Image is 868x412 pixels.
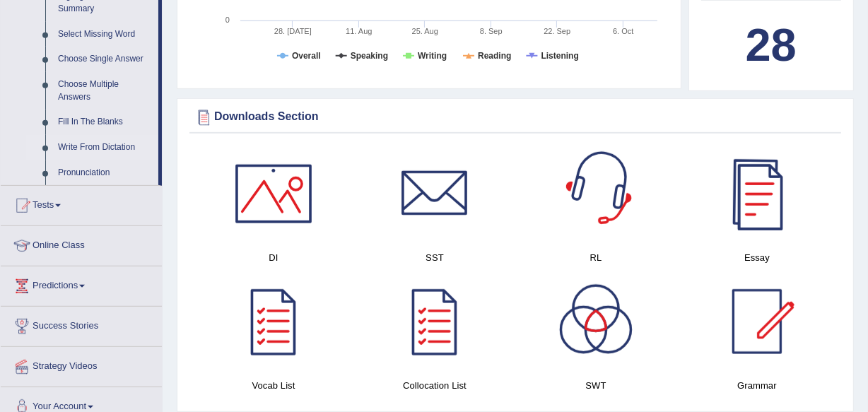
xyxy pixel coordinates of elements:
tspan: Speaking [351,51,388,61]
h4: SST [361,250,508,265]
h4: SWT [522,378,669,393]
h4: RL [522,250,669,265]
h4: Essay [684,250,831,265]
tspan: 8. Sep [480,27,503,35]
tspan: Listening [541,51,579,61]
tspan: Overall [292,51,321,61]
h4: DI [200,250,347,265]
h4: Collocation List [361,378,508,393]
tspan: Writing [418,51,447,61]
a: Success Stories [1,307,162,342]
tspan: 28. [DATE] [274,27,312,35]
a: Strategy Videos [1,347,162,382]
tspan: 25. Aug [412,27,438,35]
a: Fill In The Blanks [52,110,158,135]
a: Write From Dictation [52,135,158,160]
a: Choose Multiple Answers [52,72,158,110]
a: Select Missing Word [52,22,158,47]
b: 28 [746,19,797,71]
tspan: 6. Oct [613,27,633,35]
a: Online Class [1,226,162,261]
h4: Vocab List [200,378,347,393]
a: Predictions [1,266,162,302]
text: 0 [225,16,230,24]
tspan: 11. Aug [346,27,372,35]
a: Choose Single Answer [52,47,158,72]
a: Pronunciation [52,160,158,186]
tspan: Reading [478,51,511,61]
tspan: 22. Sep [544,27,570,35]
a: Tests [1,186,162,221]
h4: Grammar [684,378,831,393]
div: Downloads Section [193,107,838,128]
